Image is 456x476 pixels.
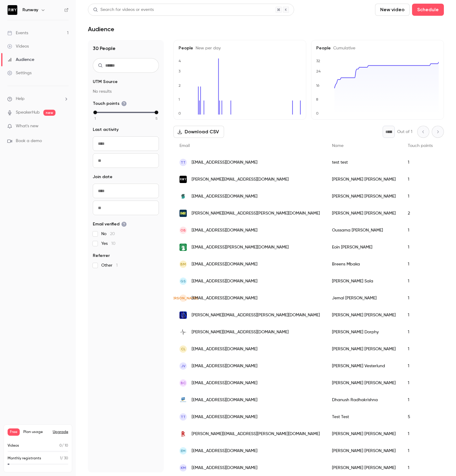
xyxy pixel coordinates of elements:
div: [PERSON_NAME] [PERSON_NAME] [326,374,402,391]
li: help-dropdown-opener [7,96,69,102]
span: [EMAIL_ADDRESS][DOMAIN_NAME] [192,465,257,471]
span: Help [16,96,25,102]
img: partech.com [179,210,187,217]
div: 1 [402,273,439,290]
span: new [43,110,55,116]
img: fmr.com [179,244,187,251]
span: Last activity [93,127,119,133]
div: [PERSON_NAME] Dorphy [326,324,402,341]
span: Join date [93,174,112,180]
text: 24 [316,69,321,73]
div: [PERSON_NAME] Sala [326,273,402,290]
span: JV [181,363,186,369]
span: [EMAIL_ADDRESS][DOMAIN_NAME] [192,278,257,285]
div: 1 [402,222,439,239]
div: 1 [402,307,439,324]
div: Test Test [326,408,402,425]
h6: Runway [22,7,38,13]
span: [PERSON_NAME][EMAIL_ADDRESS][DOMAIN_NAME] [192,176,289,183]
text: 8 [316,97,318,102]
div: 1 [402,442,439,459]
div: Audience [7,57,34,63]
div: 1 [402,171,439,188]
div: Search for videos or events [93,7,154,13]
h1: 30 People [93,45,159,52]
span: Free [8,428,20,436]
text: 16 [316,83,320,88]
text: 3 [179,69,181,73]
span: [PERSON_NAME][EMAIL_ADDRESS][PERSON_NAME][DOMAIN_NAME] [192,210,320,217]
p: / 10 [59,443,68,448]
img: twincitiesapp.dev [179,328,187,336]
span: 1 [60,457,61,460]
span: TT [181,414,186,420]
text: 4 [179,59,181,63]
div: 5 [402,408,439,425]
img: medtronic.com [179,311,187,319]
span: Email verified [93,221,127,227]
span: EM [181,448,186,454]
div: 1 [402,290,439,307]
h5: People [316,45,439,51]
span: [PERSON_NAME][EMAIL_ADDRESS][PERSON_NAME][DOMAIN_NAME] [192,312,320,318]
img: springhealth.com [179,193,187,200]
span: [EMAIL_ADDRESS][DOMAIN_NAME] [192,261,257,268]
span: No [101,231,115,237]
p: / 30 [60,456,68,461]
span: [EMAIL_ADDRESS][DOMAIN_NAME] [192,193,257,200]
span: 1 [95,116,96,121]
span: [PERSON_NAME] [169,295,198,301]
span: Name [332,144,344,148]
p: Out of 1 [397,129,412,135]
span: [EMAIL_ADDRESS][DOMAIN_NAME] [192,227,257,234]
img: runway.team [179,176,187,183]
div: 1 [402,374,439,391]
span: BM [180,261,186,267]
div: Breens Mbaka [326,256,402,273]
button: Schedule [412,4,444,16]
button: Download CSV [173,126,224,138]
div: [PERSON_NAME] [PERSON_NAME] [326,425,402,442]
span: UTM Source [93,79,118,85]
span: 10 [111,241,116,246]
span: Yes [101,241,116,247]
div: [PERSON_NAME] [PERSON_NAME] [326,442,402,459]
text: 2 [179,83,181,88]
div: 2 [402,205,439,222]
div: max [155,111,158,114]
span: [EMAIL_ADDRESS][PERSON_NAME][DOMAIN_NAME] [192,244,289,251]
div: 1 [402,324,439,341]
input: From [93,136,159,151]
span: 20 [110,232,115,236]
h5: People [179,45,301,51]
div: Settings [7,70,32,76]
span: 5 [156,116,157,121]
span: Touch points [93,101,127,107]
div: test test [326,154,402,171]
input: From [93,184,159,198]
span: [EMAIL_ADDRESS][DOMAIN_NAME] [192,380,257,386]
span: Touch points [408,144,433,148]
span: Email [179,144,190,148]
span: 0 [59,444,62,448]
div: 1 [402,188,439,205]
span: OB [180,228,186,233]
a: SpeakerHub [16,109,40,116]
div: Jemal [PERSON_NAME] [326,290,402,307]
div: [PERSON_NAME] Vesterlund [326,358,402,374]
div: [PERSON_NAME] [PERSON_NAME] [326,171,402,188]
div: 1 [402,425,439,442]
img: ucr.edu [179,396,187,404]
div: [PERSON_NAME] [PERSON_NAME] [326,205,402,222]
input: To [93,201,159,215]
span: CL [181,346,186,352]
div: 1 [402,358,439,374]
button: Upgrade [53,430,68,434]
text: 0 [316,111,319,115]
span: [PERSON_NAME][EMAIL_ADDRESS][DOMAIN_NAME] [192,329,289,335]
span: GS [180,278,186,284]
span: [PERSON_NAME][EMAIL_ADDRESS][PERSON_NAME][DOMAIN_NAME] [192,431,320,437]
span: New per day [193,46,221,50]
span: [EMAIL_ADDRESS][DOMAIN_NAME] [192,363,257,369]
div: 1 [402,239,439,256]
